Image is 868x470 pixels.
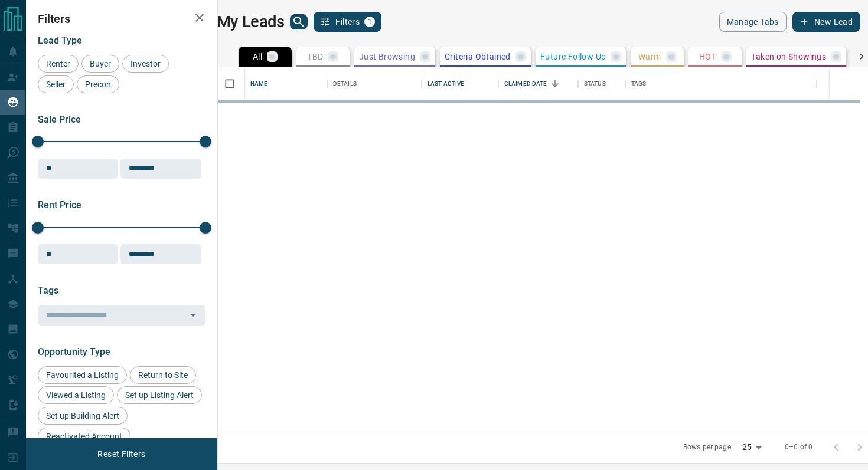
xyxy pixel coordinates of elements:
span: Investor [126,59,165,68]
button: Open [185,307,201,323]
p: Future Follow Up [540,52,606,61]
div: Details [333,67,357,100]
span: Sale Price [38,114,81,125]
div: Investor [122,55,169,73]
div: Buyer [81,55,119,73]
span: Viewed a Listing [42,390,110,400]
p: Just Browsing [359,52,415,61]
span: 1 [366,18,374,26]
div: Viewed a Listing [38,386,114,404]
span: Lead Type [38,35,82,46]
div: Status [584,67,606,100]
p: 0–0 of 0 [785,442,812,452]
div: Status [578,67,625,100]
button: Filters1 [314,12,381,32]
div: Precon [77,75,119,93]
div: Renter [38,55,79,73]
div: Claimed Date [504,67,547,100]
p: Taken on Showings [751,52,826,61]
div: Details [327,67,422,100]
h2: Filters [38,12,205,26]
div: 25 [738,439,766,456]
button: Reset Filters [90,444,153,464]
p: HOT [699,52,716,61]
span: Reactivated Account [42,432,126,441]
button: Sort [547,75,563,92]
div: Last Active [428,67,464,100]
span: Set up Listing Alert [121,390,198,400]
div: Name [250,67,268,100]
span: Precon [81,80,115,89]
div: Reactivated Account [38,428,130,445]
span: Seller [42,80,70,89]
div: Last Active [422,67,498,100]
p: Rows per page: [683,442,733,452]
div: Set up Building Alert [38,407,128,425]
button: New Lead [792,12,860,32]
span: Opportunity Type [38,346,110,357]
p: TBD [307,52,323,61]
button: search button [290,14,308,29]
span: Renter [42,59,74,68]
span: Tags [38,285,58,296]
span: Buyer [86,59,115,68]
div: Seller [38,75,74,93]
span: Rent Price [38,199,81,211]
div: Favourited a Listing [38,366,127,384]
button: Manage Tabs [719,12,787,32]
div: Tags [631,67,647,100]
span: Favourited a Listing [42,370,123,380]
div: Claimed Date [498,67,578,100]
p: Warm [638,52,661,61]
div: Name [244,67,327,100]
span: Return to Site [134,370,192,380]
div: Tags [625,67,817,100]
span: Set up Building Alert [42,411,123,420]
div: Set up Listing Alert [117,386,202,404]
p: Criteria Obtained [445,52,511,61]
h1: My Leads [217,12,285,31]
p: All [253,52,262,61]
div: Return to Site [130,366,196,384]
